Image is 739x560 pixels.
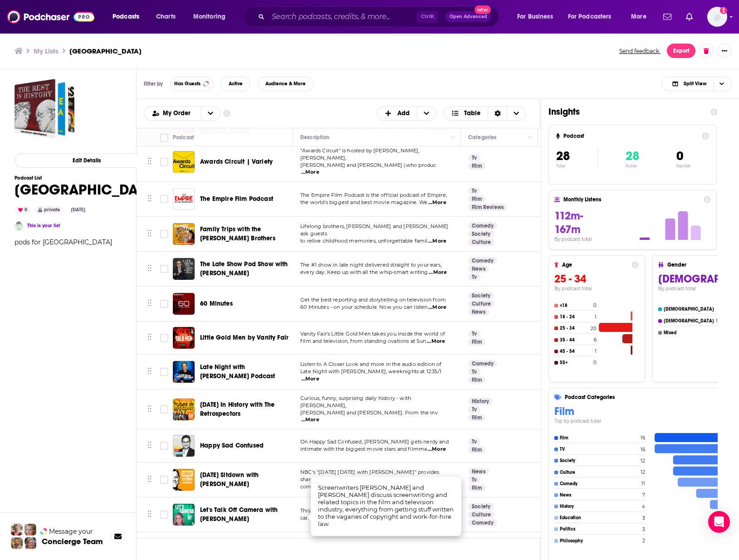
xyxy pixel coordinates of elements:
div: [DATE] [67,206,89,214]
span: Screenwriters [PERSON_NAME] and [PERSON_NAME] discuss screenwriting and related topics in the fil... [318,484,454,527]
a: Awards Circuit | Variety [173,151,195,173]
a: The Late Show Pod Show with Stephen Colbert [173,258,195,280]
a: Little Gold Men by Vanity Fair [200,333,289,342]
h4: Philosophy [560,538,640,544]
h4: 12 [641,469,645,475]
span: Podcasts [113,10,139,23]
a: Charts [150,10,181,24]
h4: By podcast total [554,236,594,242]
span: Listen to A Closer Look and more in the audio edition of [300,361,442,367]
span: 112m-167m [554,209,583,236]
img: Vincent Hannley [15,221,24,230]
button: Has Guests [170,77,214,91]
span: This is the show that goes on in my head, when the [300,507,430,514]
button: open menu [625,10,658,24]
h3: 25 - 34 [554,272,639,286]
span: Has Guests [174,81,201,86]
button: open menu [562,10,625,24]
h4: 7 [642,492,645,498]
button: Edit Details [15,153,158,168]
img: 60 Minutes [173,293,195,315]
a: News [468,308,489,316]
h4: 4 [642,504,645,510]
h4: TV [560,447,638,452]
p: Total [556,164,597,168]
span: On Happy Sad Confused, [PERSON_NAME] gets nerdy and [300,438,449,445]
button: Move [147,403,152,416]
a: Film [468,446,485,453]
span: 28 [556,148,570,164]
button: Choose View [444,106,527,121]
a: Film [468,338,485,346]
span: Toggle select row [160,476,168,484]
span: Monitoring [193,10,225,23]
span: Add [397,110,410,117]
img: Little Gold Men by Vanity Fair [173,327,195,349]
a: Culture [468,300,494,307]
h4: Monthly Listens [563,196,700,203]
span: film and television, from standing ovations at Sun [300,338,426,344]
h3: My Lists [34,47,59,55]
h1: [GEOGRAPHIC_DATA] [15,181,158,199]
h4: 20 [591,326,597,331]
img: The Empire Film Podcast [173,188,195,210]
h4: 15 [716,318,720,324]
span: Toggle select row [160,300,168,308]
a: Film [468,195,485,203]
h4: 6 [594,337,597,343]
div: Search podcasts, credits, & more... [252,6,508,27]
h3: Podcast List [15,175,158,181]
h4: 0 [593,360,597,365]
button: Move [147,439,152,453]
h4: 18 - 24 [560,314,593,320]
span: 60 Minutes [200,300,233,307]
div: 0 [15,206,31,214]
a: Film [468,162,485,170]
img: User Profile [707,7,727,27]
a: Tv [468,273,480,281]
h4: 45 - 54 [560,349,593,354]
span: every day. Keep up with all the whip-smart writing [300,269,428,275]
h4: <18 [560,303,592,308]
img: Jules Profile [24,524,36,536]
a: Film Reviews [468,204,507,211]
h4: [DEMOGRAPHIC_DATA] [664,318,714,324]
button: + Add [377,106,436,121]
div: private [34,206,64,214]
a: Late Night with [PERSON_NAME] Podcast [200,363,290,381]
span: [PERSON_NAME] and [PERSON_NAME] (who produc [300,162,436,168]
a: [DATE] Sitdown with [PERSON_NAME] [200,471,290,489]
span: Toggle select row [160,405,168,414]
div: Sort Direction [488,107,507,120]
h4: 1 [595,314,597,320]
button: open menu [511,10,564,24]
h4: Comedy [560,481,639,487]
span: the world's biggest and best movie magazine. We [300,199,427,205]
a: Show notifications dropdown [660,9,675,24]
span: Logged in as VHannley [707,7,727,27]
button: Move [147,508,152,521]
h2: Choose View [661,77,732,91]
span: ...More [301,375,319,383]
div: Open Intercom Messenger [708,511,730,533]
img: Family Trips with the Meyers Brothers [173,223,195,245]
span: Toggle select row [160,158,168,166]
h3: [GEOGRAPHIC_DATA] [69,47,142,55]
span: ...More [301,169,319,176]
a: Tv [468,438,480,445]
span: Charts [156,10,176,23]
a: Comedy [468,519,497,526]
a: Film [468,376,485,384]
button: Open AdvancedNew [445,11,491,22]
span: 28 [626,148,639,164]
img: Late Night with Seth Meyers Podcast [173,361,195,383]
span: cameras stop rolling. I get to ask the questions tha [300,515,427,521]
span: The Late Show Pod Show with [PERSON_NAME] [200,260,288,277]
span: Split View [684,81,706,86]
a: Happy Sad Confused [173,435,195,457]
a: Tv [468,330,480,337]
input: Search podcasts, credits, & more... [268,10,417,24]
